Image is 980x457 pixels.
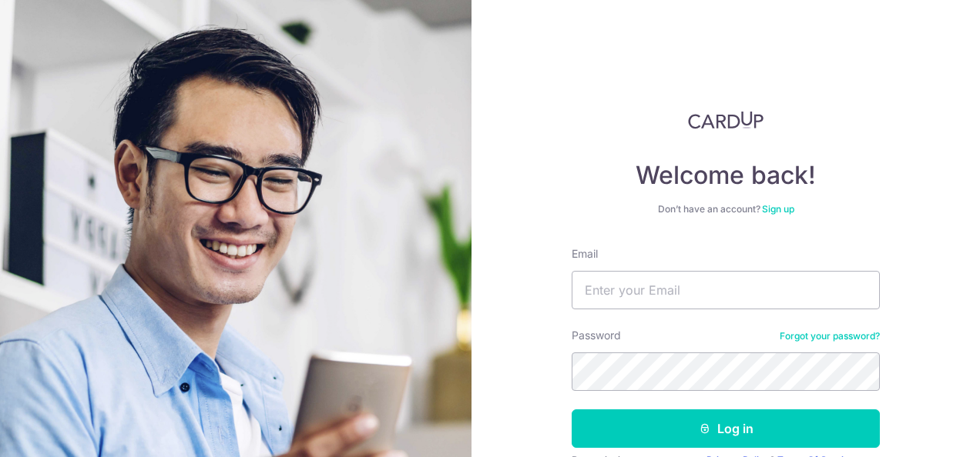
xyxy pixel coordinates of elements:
label: Password [572,328,621,343]
label: Email [572,246,598,262]
h4: Welcome back! [572,160,880,191]
img: CardUp Logo [688,111,764,129]
a: Sign up [762,203,794,215]
input: Enter your Email [572,271,880,309]
button: Log in [572,409,880,448]
div: Don’t have an account? [572,203,880,215]
a: Forgot your password? [780,330,880,342]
